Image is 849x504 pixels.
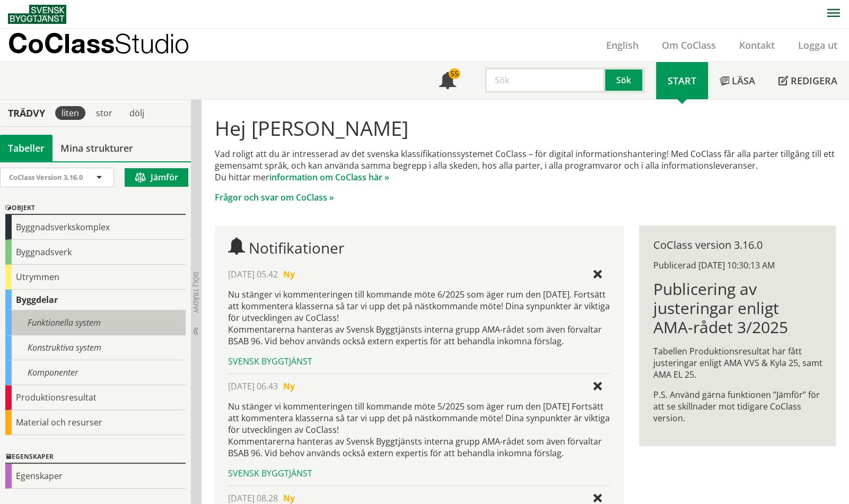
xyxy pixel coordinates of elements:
div: Byggdelar [5,290,186,310]
p: Nu stänger vi kommenteringen till kommande möte 5/2025 som äger rum den [DATE] Fortsätt att komme... [228,401,610,459]
p: CoClass [8,37,189,49]
div: Funktionella system [5,310,186,335]
a: 55 [427,62,468,99]
input: Sök [485,67,605,93]
span: Läsa [732,74,755,87]
div: Produktionsresultat [5,385,186,410]
div: 55 [449,68,460,79]
p: Nu stänger vi kommenteringen till kommande möte 6/2025 som äger rum den [DATE]. Fortsätt att komm... [228,289,610,347]
span: Ny [283,492,295,504]
a: Läsa [708,62,767,99]
p: P.S. Använd gärna funktionen ”Jämför” för att se skillnader mot tidigare CoClass version. [653,389,822,424]
div: Egenskaper [5,451,186,464]
div: Publicerad [DATE] 10:30:13 AM [653,259,822,271]
a: Redigera [767,62,849,99]
a: Kontakt [728,39,786,51]
span: Start [668,74,696,87]
div: Egenskaper [5,464,186,489]
div: Byggnadsverkskomplex [5,215,186,240]
div: Svensk Byggtjänst [228,467,610,479]
a: Om CoClass [650,39,728,51]
span: Notifikationer [439,73,456,90]
a: English [594,39,650,51]
div: Objekt [5,202,186,215]
a: Mina strukturer [52,135,141,161]
div: Konstruktiva system [5,335,186,360]
span: [DATE] 06.43 [228,380,278,392]
h1: Publicering av justeringar enligt AMA-rådet 3/2025 [653,280,822,337]
h1: Hej [PERSON_NAME] [215,116,836,140]
div: stor [90,106,119,120]
span: Ny [283,268,295,280]
div: dölj [123,106,151,120]
button: Jämför [125,168,188,187]
div: Material och resurser [5,410,186,435]
span: [DATE] 05.42 [228,268,278,280]
span: Redigera [791,74,837,87]
a: Frågor och svar om CoClass » [215,192,334,203]
span: Studio [115,28,189,59]
p: Vad roligt att du är intresserad av det svenska klassifikationssystemet CoClass – för digital inf... [215,148,836,183]
div: Svensk Byggtjänst [228,355,610,367]
a: CoClassStudio [8,29,212,62]
div: Utrymmen [5,265,186,290]
a: information om CoClass här » [269,171,389,183]
span: CoClass Version 3.16.0 [9,172,83,182]
span: Ny [283,380,295,392]
div: Komponenter [5,360,186,385]
img: Svensk Byggtjänst [8,5,66,24]
span: [DATE] 08.28 [228,492,278,504]
div: Trädvy [2,107,51,119]
a: Logga ut [786,39,849,51]
button: Sök [605,67,644,93]
span: Notifikationer [249,238,344,258]
div: liten [55,106,85,120]
span: Dölj trädvy [191,272,200,313]
p: Tabellen Produktionsresultat har fått justeringar enligt AMA VVS & Kyla 25, samt AMA EL 25. [653,345,822,380]
a: Start [656,62,708,99]
div: Byggnadsverk [5,240,186,265]
div: CoClass version 3.16.0 [653,239,822,251]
